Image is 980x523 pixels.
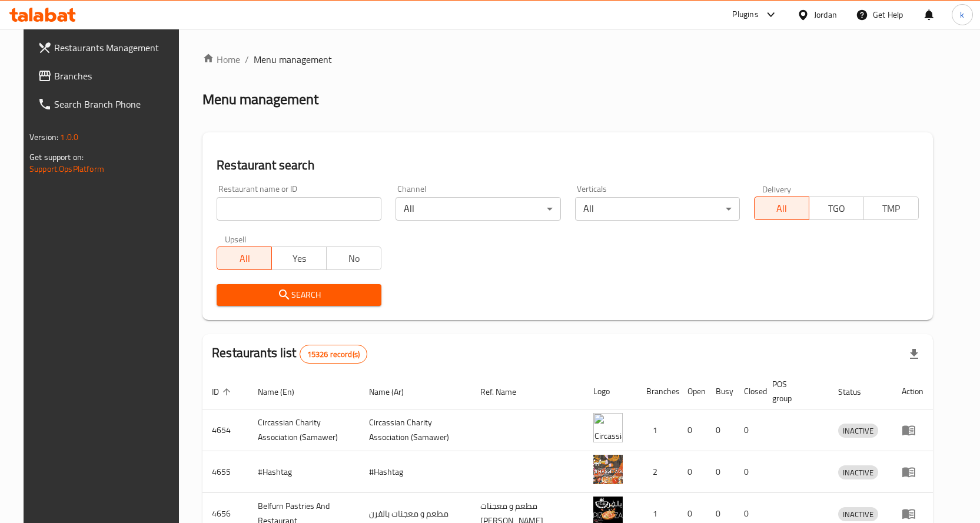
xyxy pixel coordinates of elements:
[706,409,735,451] td: 0
[838,507,878,521] div: INACTIVE
[814,200,859,217] span: TGO
[222,250,267,267] span: All
[732,8,758,22] div: Plugins
[226,288,372,302] span: Search
[838,385,876,399] span: Status
[54,97,178,111] span: Search Branch Phone
[212,385,234,399] span: ID
[28,90,187,118] a: Search Branch Phone
[277,250,322,267] span: Yes
[248,409,360,451] td: ​Circassian ​Charity ​Association​ (Samawer)
[892,374,933,409] th: Action
[326,246,381,270] button: No
[202,90,318,109] h2: Menu management
[360,409,471,451] td: ​Circassian ​Charity ​Association​ (Samawer)
[29,129,58,145] span: Version:
[212,344,367,364] h2: Restaurants list
[863,196,919,220] button: TMP
[396,197,560,221] div: All
[637,409,678,451] td: 1
[902,423,923,437] div: Menu
[838,508,878,521] span: INACTIVE
[772,377,815,405] span: POS group
[217,197,381,221] input: Search for restaurant name or ID..
[271,246,327,270] button: Yes
[902,507,923,521] div: Menu
[735,451,763,493] td: 0
[593,413,623,442] img: ​Circassian ​Charity ​Association​ (Samawer)
[202,451,248,493] td: 4655
[838,466,878,479] span: INACTIVE
[960,8,964,21] span: k
[754,196,809,220] button: All
[900,340,928,368] div: Export file
[814,8,837,21] div: Jordan
[759,200,805,217] span: All
[637,451,678,493] td: 2
[902,465,923,479] div: Menu
[202,52,933,66] nav: breadcrumb
[300,345,367,364] div: Total records count
[54,41,178,55] span: Restaurants Management
[217,156,919,174] h2: Restaurant search
[706,451,735,493] td: 0
[678,374,706,409] th: Open
[735,409,763,451] td: 0
[29,161,104,176] a: Support.OpsPlatform
[202,409,248,451] td: 4654
[735,374,763,409] th: Closed
[331,250,377,267] span: No
[202,52,240,66] a: Home
[838,424,878,438] span: INACTIVE
[637,374,678,409] th: Branches
[300,349,367,360] span: 15326 record(s)
[217,246,272,270] button: All
[838,424,878,438] div: INACTIVE
[584,374,637,409] th: Logo
[28,34,187,62] a: Restaurants Management
[54,69,178,83] span: Branches
[762,185,792,193] label: Delivery
[225,235,247,243] label: Upsell
[60,129,78,145] span: 1.0.0
[217,284,381,306] button: Search
[369,385,419,399] span: Name (Ar)
[678,409,706,451] td: 0
[248,451,360,493] td: #Hashtag
[360,451,471,493] td: #Hashtag
[480,385,531,399] span: Ref. Name
[258,385,310,399] span: Name (En)
[869,200,914,217] span: TMP
[254,52,332,66] span: Menu management
[678,451,706,493] td: 0
[809,196,864,220] button: TGO
[28,62,187,90] a: Branches
[593,455,623,484] img: #Hashtag
[29,149,84,165] span: Get support on:
[245,52,249,66] li: /
[575,197,740,221] div: All
[706,374,735,409] th: Busy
